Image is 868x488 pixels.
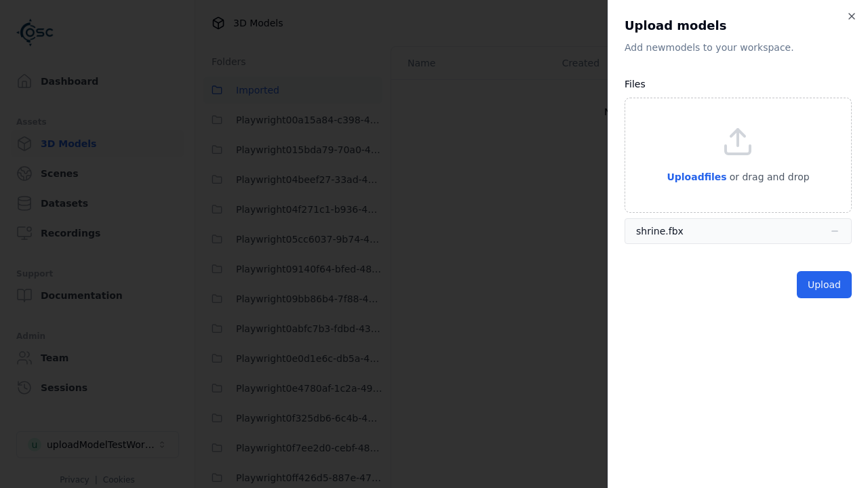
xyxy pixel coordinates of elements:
[625,79,646,89] label: Files
[625,16,852,35] h2: Upload models
[636,224,684,238] div: shrine.fbx
[797,271,852,298] button: Upload
[667,171,726,182] span: Upload files
[625,41,852,54] p: Add new model s to your workspace.
[727,169,810,185] p: or drag and drop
